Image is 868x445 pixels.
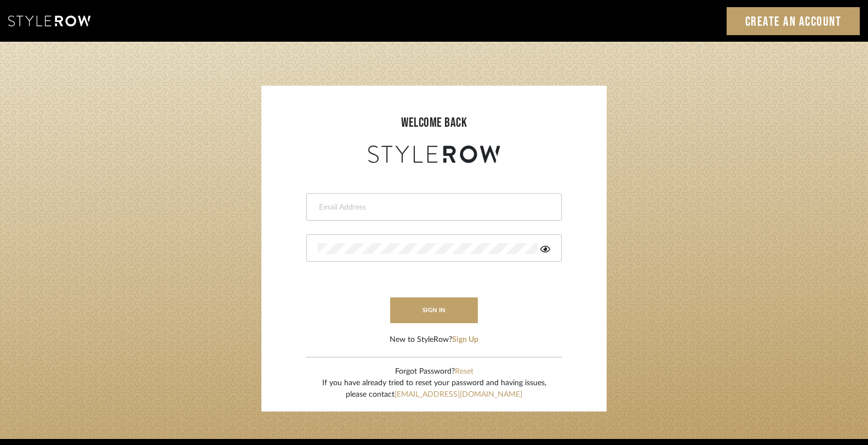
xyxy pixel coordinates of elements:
div: New to StyleRow? [390,334,478,346]
button: Sign Up [452,334,478,346]
button: Reset [455,366,473,378]
div: welcome back [272,113,596,133]
div: Forgot Password? [322,366,546,378]
button: sign in [390,297,478,323]
div: If you have already tried to reset your password and having issues, please contact [322,378,546,401]
a: [EMAIL_ADDRESS][DOMAIN_NAME] [395,391,522,398]
a: Create an Account [727,7,860,35]
input: Email Address [318,202,547,213]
